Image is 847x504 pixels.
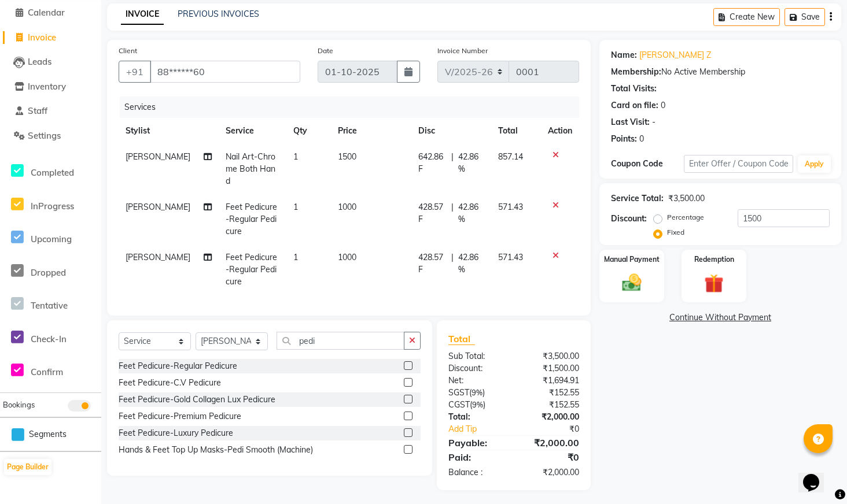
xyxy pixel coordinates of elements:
[126,252,190,262] span: [PERSON_NAME]
[31,267,66,278] span: Dropped
[28,32,56,43] span: Invoice
[440,466,514,479] div: Balance :
[440,350,514,362] div: Sub Total:
[338,151,356,162] span: 1500
[440,436,514,450] div: Payable:
[514,350,588,362] div: ₹3,500.00
[451,201,454,225] span: |
[119,377,221,389] div: Feet Pedicure-C.V Pedicure
[448,387,469,398] span: SGST
[639,49,711,61] a: [PERSON_NAME] Z
[514,399,588,411] div: ₹152.55
[28,105,47,116] span: Staff
[514,387,588,399] div: ₹152.55
[28,7,65,18] span: Calendar
[3,105,98,118] a: Staff
[119,118,219,144] th: Stylist
[440,362,514,375] div: Discount:
[119,360,237,372] div: Feet Pedicure-Regular Pedicure
[219,118,286,144] th: Service
[28,56,51,67] span: Leads
[611,66,661,78] div: Membership:
[226,252,277,287] span: Feet Pedicure-Regular Pedicure
[440,399,514,411] div: ( )
[418,251,447,276] span: 428.57 F
[119,394,275,406] div: Feet Pedicure-Gold Collagen Lux Pedicure
[31,234,72,244] span: Upcoming
[611,83,657,95] div: Total Visits:
[293,202,298,212] span: 1
[126,202,190,212] span: [PERSON_NAME]
[611,158,684,170] div: Coupon Code
[698,272,730,295] img: _gift.svg
[119,46,137,56] label: Client
[121,4,164,25] a: INVOICE
[119,427,233,439] div: Feet Pedicure-Luxury Pedicure
[451,151,454,175] span: |
[458,201,484,225] span: 42.86 %
[31,300,68,311] span: Tentative
[661,99,665,112] div: 0
[293,151,298,162] span: 1
[3,31,98,45] a: Invoice
[472,400,483,409] span: 9%
[451,251,454,276] span: |
[3,129,98,143] a: Settings
[514,450,588,464] div: ₹0
[514,411,588,423] div: ₹2,000.00
[667,212,704,223] label: Percentage
[437,46,488,56] label: Invoice Number
[440,387,514,399] div: ( )
[338,252,356,262] span: 1000
[293,252,298,262] span: 1
[440,423,526,435] a: Add Tip
[472,388,483,397] span: 9%
[498,202,523,212] span: 571.43
[286,118,332,144] th: Qty
[31,333,67,344] span: Check-In
[694,254,734,265] label: Redemption
[611,66,830,78] div: No Active Membership
[440,411,514,423] div: Total:
[3,80,98,94] a: Inventory
[541,118,579,144] th: Action
[226,202,277,236] span: Feet Pedicure-Regular Pedicure
[602,312,839,324] a: Continue Without Payment
[126,151,190,162] span: [PERSON_NAME]
[491,118,541,144] th: Total
[498,151,523,162] span: 857.14
[338,202,356,212] span: 1000
[178,9,259,19] a: PREVIOUS INVOICES
[418,201,447,225] span: 428.57 F
[498,252,523,262] span: 571.43
[277,332,404,350] input: Search or Scan
[440,450,514,464] div: Paid:
[667,227,684,238] label: Fixed
[31,201,74,212] span: InProgress
[119,410,241,423] div: Feet Pedicure-Premium Pedicure
[440,375,514,387] div: Net:
[785,8,825,26] button: Save
[526,423,588,435] div: ₹0
[29,428,67,440] span: Segments
[3,6,98,20] a: Calendar
[514,375,588,387] div: ₹1,694.91
[226,151,275,186] span: Nail Art-Chrome Both Hand
[611,213,647,225] div: Discount:
[668,192,705,205] div: ₹3,500.00
[713,8,780,26] button: Create New
[514,436,588,450] div: ₹2,000.00
[28,130,61,141] span: Settings
[652,116,655,128] div: -
[448,333,475,345] span: Total
[514,466,588,479] div: ₹2,000.00
[120,97,588,118] div: Services
[611,133,637,145] div: Points:
[119,444,313,456] div: Hands & Feet Top Up Masks-Pedi Smooth (Machine)
[611,99,658,112] div: Card on file:
[616,272,647,294] img: _cash.svg
[611,49,637,61] div: Name:
[448,399,470,410] span: CGST
[684,155,793,173] input: Enter Offer / Coupon Code
[119,61,151,83] button: +91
